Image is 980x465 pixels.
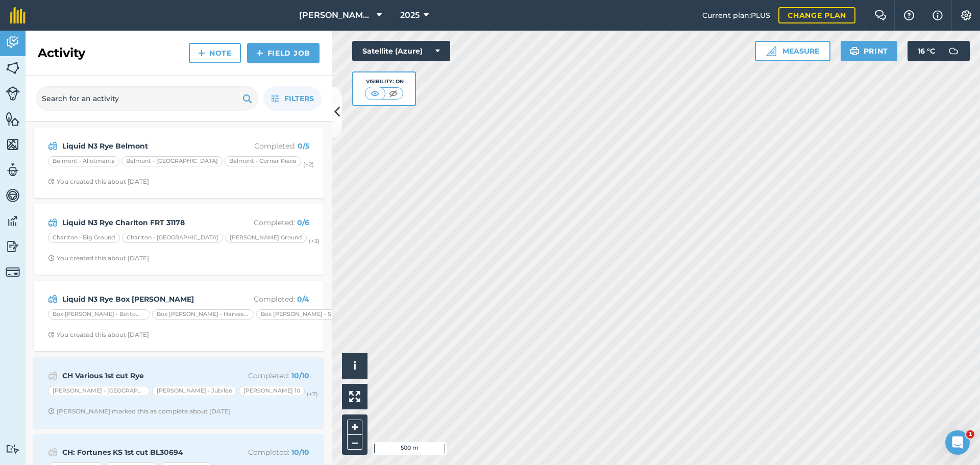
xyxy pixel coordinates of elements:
[228,140,309,152] p: Completed :
[353,359,356,372] span: i
[62,293,224,305] strong: Liquid N3 Rye Box [PERSON_NAME]
[256,309,358,320] div: Box [PERSON_NAME] - Summerleaze
[48,331,55,338] img: Clock with arrow pointing clockwise
[40,134,317,192] a: Liquid N3 Rye BelmontCompleted: 0/5Belmont - AllotmentsBelmont - [GEOGRAPHIC_DATA]Belmont - Corne...
[841,41,898,61] button: Print
[48,446,58,458] img: svg+xml;base64,PD94bWwgdmVyc2lvbj0iMS4wIiBlbmNvZGluZz0idXRmLTgiPz4KPCEtLSBHZW5lcmF0b3I6IEFkb2JlIE...
[228,370,309,381] p: Completed :
[263,86,322,111] button: Filters
[933,9,943,21] img: svg+xml;base64,PHN2ZyB4bWxucz0iaHR0cDovL3d3dy53My5vcmcvMjAwMC9zdmciIHdpZHRoPSIxNyIgaGVpZ2h0PSIxNy...
[6,86,20,101] img: svg+xml;base64,PD94bWwgdmVyc2lvbj0iMS4wIiBlbmNvZGluZz0idXRmLTgiPz4KPCEtLSBHZW5lcmF0b3I6IEFkb2JlIE...
[6,137,20,152] img: svg+xml;base64,PHN2ZyB4bWxucz0iaHR0cDovL3d3dy53My5vcmcvMjAwMC9zdmciIHdpZHRoPSI1NiIgaGVpZ2h0PSI2MC...
[48,309,150,320] div: Box [PERSON_NAME] - Bottom Of Track
[908,41,970,61] button: 16 °C
[6,213,20,229] img: svg+xml;base64,PD94bWwgdmVyc2lvbj0iMS4wIiBlbmNvZGluZz0idXRmLTgiPz4KPCEtLSBHZW5lcmF0b3I6IEFkb2JlIE...
[62,140,224,152] strong: Liquid N3 Rye Belmont
[189,43,241,63] a: Note
[6,35,20,50] img: svg+xml;base64,PD94bWwgdmVyc2lvbj0iMS4wIiBlbmNvZGluZz0idXRmLTgiPz4KPCEtLSBHZW5lcmF0b3I6IEFkb2JlIE...
[755,41,830,61] button: Measure
[225,233,307,243] div: [PERSON_NAME] Ground
[228,217,309,228] p: Completed :
[198,47,205,59] img: svg+xml;base64,PHN2ZyB4bWxucz0iaHR0cDovL3d3dy53My5vcmcvMjAwMC9zdmciIHdpZHRoPSIxNCIgaGVpZ2h0PSIyNC...
[297,295,309,304] strong: 0 / 4
[121,156,223,166] div: Belmont - [GEOGRAPHIC_DATA]
[239,386,305,396] div: [PERSON_NAME] 10
[48,216,58,229] img: svg+xml;base64,PD94bWwgdmVyc2lvbj0iMS4wIiBlbmNvZGluZz0idXRmLTgiPz4KPCEtLSBHZW5lcmF0b3I6IEFkb2JlIE...
[6,111,20,127] img: svg+xml;base64,PHN2ZyB4bWxucz0iaHR0cDovL3d3dy53My5vcmcvMjAwMC9zdmciIHdpZHRoPSI1NiIgaGVpZ2h0PSI2MC...
[48,370,58,382] img: svg+xml;base64,PD94bWwgdmVyc2lvbj0iMS4wIiBlbmNvZGluZz0idXRmLTgiPz4KPCEtLSBHZW5lcmF0b3I6IEFkb2JlIE...
[40,363,317,422] a: CH Various 1st cut RyeCompleted: 10/10[PERSON_NAME] - [GEOGRAPHIC_DATA][PERSON_NAME] - Jubilee[PE...
[966,430,974,438] span: 1
[297,218,309,227] strong: 0 / 6
[6,239,20,254] img: svg+xml;base64,PD94bWwgdmVyc2lvbj0iMS4wIiBlbmNvZGluZz0idXRmLTgiPz4KPCEtLSBHZW5lcmF0b3I6IEFkb2JlIE...
[299,9,373,21] span: [PERSON_NAME] Contracting
[40,210,317,268] a: Liquid N3 Rye Charlton FRT 31178Completed: 0/6Charlton - Big GroundCharlton - [GEOGRAPHIC_DATA][P...
[702,10,770,21] span: Current plan : PLUS
[48,178,55,185] img: Clock with arrow pointing clockwise
[903,10,915,20] img: A question mark icon
[225,156,301,166] div: Belmont - Corner Piece
[303,161,314,168] small: (+ 2 )
[152,386,237,396] div: [PERSON_NAME] - Jubilee
[62,217,224,228] strong: Liquid N3 Rye Charlton FRT 31178
[960,10,972,20] img: A cog icon
[228,447,309,458] p: Completed :
[48,407,231,415] div: [PERSON_NAME] marked this as complete about [DATE]
[48,408,55,414] img: Clock with arrow pointing clockwise
[918,41,935,61] span: 16 ° C
[48,178,149,186] div: You created this about [DATE]
[10,7,26,23] img: fieldmargin Logo
[778,7,855,23] a: Change plan
[850,45,860,57] img: svg+xml;base64,PHN2ZyB4bWxucz0iaHR0cDovL3d3dy53My5vcmcvMjAwMC9zdmciIHdpZHRoPSIxOSIgaGVpZ2h0PSIyNC...
[943,41,964,61] img: svg+xml;base64,PD94bWwgdmVyc2lvbj0iMS4wIiBlbmNvZGluZz0idXRmLTgiPz4KPCEtLSBHZW5lcmF0b3I6IEFkb2JlIE...
[62,447,224,458] strong: CH: Fortunes KS 1st cut BL30694
[874,10,887,20] img: Two speech bubbles overlapping with the left bubble in the forefront
[307,390,318,398] small: (+ 7 )
[347,435,362,450] button: –
[256,47,263,59] img: svg+xml;base64,PHN2ZyB4bWxucz0iaHR0cDovL3d3dy53My5vcmcvMjAwMC9zdmciIHdpZHRoPSIxNCIgaGVpZ2h0PSIyNC...
[291,371,309,380] strong: 10 / 10
[152,309,254,320] div: Box [PERSON_NAME] - Harvest Home
[48,156,119,166] div: Belmont - Allotments
[48,293,58,305] img: svg+xml;base64,PD94bWwgdmVyc2lvbj0iMS4wIiBlbmNvZGluZz0idXRmLTgiPz4KPCEtLSBHZW5lcmF0b3I6IEFkb2JlIE...
[36,86,258,111] input: Search for an activity
[48,331,149,339] div: You created this about [DATE]
[48,386,150,396] div: [PERSON_NAME] - [GEOGRAPHIC_DATA]
[6,444,20,454] img: svg+xml;base64,PD94bWwgdmVyc2lvbj0iMS4wIiBlbmNvZGluZz0idXRmLTgiPz4KPCEtLSBHZW5lcmF0b3I6IEFkb2JlIE...
[365,78,404,86] div: Visibility: On
[242,92,252,105] img: svg+xml;base64,PHN2ZyB4bWxucz0iaHR0cDovL3d3dy53My5vcmcvMjAwMC9zdmciIHdpZHRoPSIxOSIgaGVpZ2h0PSIyNC...
[48,233,120,243] div: Charlton - Big Ground
[6,162,20,178] img: svg+xml;base64,PD94bWwgdmVyc2lvbj0iMS4wIiBlbmNvZGluZz0idXRmLTgiPz4KPCEtLSBHZW5lcmF0b3I6IEFkb2JlIE...
[349,391,360,402] img: Four arrows, one pointing top left, one top right, one bottom right and the last bottom left
[228,293,309,305] p: Completed :
[945,430,970,455] iframe: Intercom live chat
[6,60,20,76] img: svg+xml;base64,PHN2ZyB4bWxucz0iaHR0cDovL3d3dy53My5vcmcvMjAwMC9zdmciIHdpZHRoPSI1NiIgaGVpZ2h0PSI2MC...
[48,140,58,152] img: svg+xml;base64,PD94bWwgdmVyc2lvbj0iMS4wIiBlbmNvZGluZz0idXRmLTgiPz4KPCEtLSBHZW5lcmF0b3I6IEFkb2JlIE...
[247,43,320,63] a: Field Job
[387,88,400,99] img: svg+xml;base64,PHN2ZyB4bWxucz0iaHR0cDovL3d3dy53My5vcmcvMjAwMC9zdmciIHdpZHRoPSI1MCIgaGVpZ2h0PSI0MC...
[369,88,381,99] img: svg+xml;base64,PHN2ZyB4bWxucz0iaHR0cDovL3d3dy53My5vcmcvMjAwMC9zdmciIHdpZHRoPSI1MCIgaGVpZ2h0PSI0MC...
[122,233,223,243] div: Charlton - [GEOGRAPHIC_DATA]
[6,188,20,203] img: svg+xml;base64,PD94bWwgdmVyc2lvbj0iMS4wIiBlbmNvZGluZz0idXRmLTgiPz4KPCEtLSBHZW5lcmF0b3I6IEFkb2JlIE...
[352,41,450,61] button: Satellite (Azure)
[40,287,317,345] a: Liquid N3 Rye Box [PERSON_NAME]Completed: 0/4Box [PERSON_NAME] - Bottom Of TrackBox [PERSON_NAME]...
[6,265,20,279] img: svg+xml;base64,PD94bWwgdmVyc2lvbj0iMS4wIiBlbmNvZGluZz0idXRmLTgiPz4KPCEtLSBHZW5lcmF0b3I6IEFkb2JlIE...
[38,45,85,61] h2: Activity
[342,353,367,379] button: i
[62,370,224,381] strong: CH Various 1st cut Rye
[298,141,309,151] strong: 0 / 5
[284,93,314,104] span: Filters
[309,237,320,244] small: (+ 3 )
[766,46,776,56] img: Ruler icon
[48,254,149,262] div: You created this about [DATE]
[291,448,309,457] strong: 10 / 10
[48,255,55,261] img: Clock with arrow pointing clockwise
[400,9,420,21] span: 2025
[347,420,362,435] button: +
